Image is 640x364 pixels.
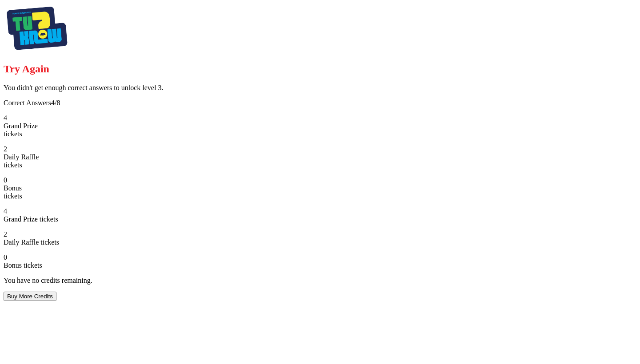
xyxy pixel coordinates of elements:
[4,207,636,223] p: Grand Prize tickets
[4,230,636,246] p: Daily Raffle tickets
[4,63,636,75] h2: Try Again
[4,114,636,138] p: Grand Prize tickets
[4,145,636,169] p: Daily Raffle tickets
[4,145,7,153] span: 2
[4,277,636,285] p: You have no credits remaining.
[4,253,636,269] p: Bonus tickets
[4,84,636,92] p: You didn't get enough correct answers to unlock level 3.
[4,99,636,107] p: Correct Answers
[4,292,56,301] button: Buy More Credits
[4,230,7,238] span: 2
[4,176,7,184] span: 0
[4,4,70,53] img: Tournament Logo
[4,114,7,122] span: 4
[51,99,60,107] span: 4/8
[4,176,636,200] p: Bonus tickets
[4,207,7,215] span: 4
[4,253,7,261] span: 0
